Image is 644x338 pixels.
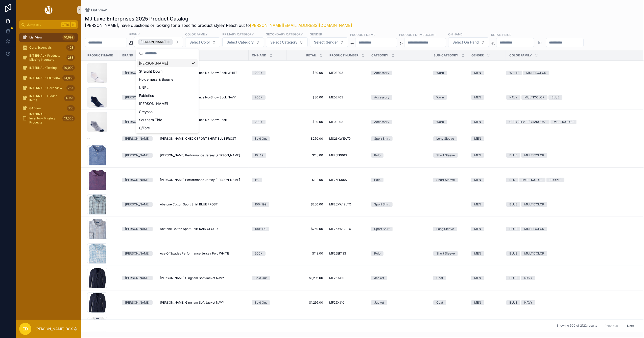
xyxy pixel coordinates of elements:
a: MF25XJ10 [329,276,365,280]
div: MEN [474,153,481,158]
span: $118.00 [290,153,323,157]
a: BLUEMULTICOLOR [506,202,637,207]
div: BLUE [509,227,517,231]
a: [PERSON_NAME] [122,178,154,182]
div: GREY/SILVER/CHARCOAL [509,120,546,124]
button: Select Button [448,37,489,47]
a: Accessory [371,95,427,100]
a: INTERNAL - Card View757 [19,83,78,93]
a: [PERSON_NAME] [122,153,154,158]
a: MEN [471,202,503,207]
span: $118.00 [290,178,323,182]
div: MEN [474,276,481,280]
div: MULTICOLOR [554,120,574,124]
span: Category [371,53,388,57]
a: [PERSON_NAME] [122,227,154,231]
span: [PERSON_NAME] Gingham Soft Jacket NAVY [160,301,224,305]
span: Sub-Category [434,53,458,57]
span: Retail [306,53,317,57]
label: Product Name [350,32,375,37]
span: Core/Essentials [29,46,52,50]
div: Sport Shirt [374,227,390,231]
div: BLUE [509,153,517,158]
button: Jump to...CtrlK [19,20,78,29]
span: Color Family [509,53,532,57]
a: $250.00 [290,137,323,141]
div: 100-199 [255,227,266,231]
div: [PERSON_NAME] [125,71,150,75]
a: $1,295.00 [290,276,323,280]
p: to [538,39,542,46]
span: [PERSON_NAME], have questions or looking for a specific product style? Reach out to [85,22,352,28]
a: 100-199 [252,227,283,231]
a: ME0EF03 [329,71,365,75]
a: MEN [471,71,503,75]
span: Jump to... [27,23,59,27]
span: Select On Hand [452,40,479,45]
a: Sport Shirt [371,202,427,207]
div: 10-49 [255,153,263,158]
span: $118.00 [290,251,323,256]
span: MF25EK13S [329,251,346,256]
a: 200+ [252,120,283,124]
a: MF25EK06S [329,178,365,182]
span: ED [22,326,28,332]
a: 10-49 [252,153,283,158]
div: Sport Shirt [374,202,390,207]
a: GREY/SILVER/CHARCOALMULTICOLOR [506,120,637,124]
div: MULTICOLOR [524,153,544,158]
span: MF25XJ10 [329,301,344,305]
a: Ace Of Spades Performance Jersey Polo WHITE [160,251,246,256]
a: Jacket [371,276,427,280]
div: MEN [474,178,481,182]
span: List View [91,8,107,13]
a: [PERSON_NAME] [122,136,154,141]
div: MULTICOLOR [524,202,544,207]
a: Long Sleeve [433,227,465,231]
div: Short Sleeve [436,153,455,158]
a: MEN [471,95,503,100]
div: Long Sleeve [436,136,454,141]
a: Sport Shirt [371,136,427,141]
span: [PERSON_NAME] Performance Jersey [PERSON_NAME] [160,178,240,182]
a: List View10,999 [19,33,78,42]
div: Accessory [374,120,389,124]
div: [PERSON_NAME] [138,39,173,45]
a: INTERNAL - Edit View14,888 [19,73,78,82]
span: $30.00 [290,120,323,124]
button: Unselect PETER_MILLAR [138,39,173,45]
button: Select Button [266,37,308,47]
span: QA View [29,106,41,110]
a: 200+ [252,71,283,75]
span: MF25XW12LTX [329,202,351,206]
a: $1,295.00 [290,301,323,305]
div: MEN [474,300,481,305]
a: Worn [433,71,465,75]
a: $250.00 [290,202,323,206]
a: 2-Pack Recycled Performance No-Show Sock [PERSON_NAME] [160,118,246,126]
a: BLUEMULTICOLOR [506,227,637,231]
div: PURPLE [550,178,561,182]
div: [PERSON_NAME] [125,251,150,256]
span: INTERNAL - Card View [29,86,62,90]
a: -- [87,137,116,141]
a: INTERNAL - Inventory Missing Products21,606 [19,114,78,123]
div: Short Sleeve [436,178,455,182]
a: MEN [471,276,503,280]
div: MULTICOLOR [526,71,546,75]
span: MF25EK06S [329,153,347,157]
a: MEN [471,136,503,141]
a: Polo [371,251,427,256]
div: [PERSON_NAME] [125,153,150,158]
a: [PERSON_NAME] Gingham Soft Jacket NAVY [160,276,246,280]
div: 423 [66,45,75,51]
div: Sold Out [255,300,267,305]
a: ME0EF03 [329,120,365,124]
a: Short Sleeve [433,251,465,256]
div: [PERSON_NAME] [125,300,150,305]
div: 100-199 [255,202,266,207]
div: 10,999 [62,34,75,40]
a: $250.00 [290,227,323,231]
